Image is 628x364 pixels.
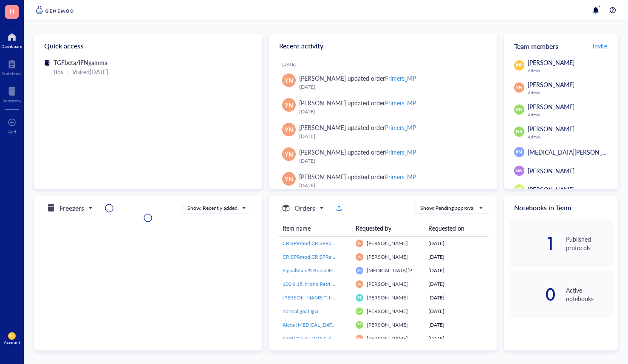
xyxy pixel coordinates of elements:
div: Visited [DATE] [72,67,108,76]
span: YN [285,174,293,183]
span: YN [285,150,293,159]
span: Alexa [MEDICAL_DATA]® 647 anti-mouse CD182 (CXCR2) Antibody [283,321,438,328]
a: Alexa [MEDICAL_DATA]® 647 anti-mouse CD182 (CXCR2) Antibody [283,321,349,329]
div: Show: Pending approval [420,204,475,212]
div: Add [8,129,16,134]
div: Notebooks in Team [504,196,618,220]
div: [DATE] [299,157,484,165]
span: [PERSON_NAME] [367,240,408,247]
a: YN[PERSON_NAME] updated orderPrimers_MP[DATE] [276,119,490,144]
span: MW [516,168,523,173]
span: [PERSON_NAME] [367,253,408,260]
span: KM [516,149,522,155]
div: Recent activity [269,34,497,58]
a: SignalStain® Boost IHC Detection Reagent (HRP, Rabbit) [283,267,349,274]
span: [PERSON_NAME] [528,124,574,133]
div: Admin [528,112,613,117]
a: Dashboard [1,30,23,49]
div: Box [54,67,64,76]
div: [DATE] [428,267,486,274]
div: Account [4,340,20,345]
a: YN[PERSON_NAME] updated orderPrimers_MP[DATE] [276,70,490,95]
div: Dashboard [1,44,23,49]
span: MP [516,62,522,68]
span: CRISPRmod CRISPRa Mouse Nr4a1 (15370) Synthetic sgRNA - Set of 3, 2 nmol [283,240,461,247]
div: Primers_MP [385,148,416,156]
a: YN[PERSON_NAME] updated orderPrimers_MP[DATE] [276,144,490,169]
div: Primers_MP [385,123,416,132]
span: MP [10,334,14,338]
span: [PERSON_NAME] [367,335,408,342]
div: Notebook [2,71,22,76]
span: [PERSON_NAME]™ Natural Chromic Gut Absorbable Sutures [283,294,421,301]
span: EP [357,309,362,313]
div: [DATE] [428,294,486,302]
div: Active notebooks [566,286,613,303]
div: [DATE] [428,240,486,247]
span: Invite [593,42,607,50]
a: YN[PERSON_NAME] updated orderPrimers_MP[DATE] [276,95,490,119]
span: HB [516,128,523,135]
div: Primers_MP [385,74,416,82]
span: YN [516,84,523,91]
span: [PERSON_NAME] [367,321,408,328]
span: YN [285,125,293,134]
span: YN [357,241,362,245]
span: [MEDICAL_DATA][PERSON_NAME] [367,267,449,274]
span: BT [357,296,362,300]
a: Notebook [2,57,22,76]
img: genemod-logo [34,5,76,15]
a: 100 x 15, Mono Petri Dishes [283,280,349,288]
div: Admin [528,134,613,139]
div: Show: Recently added [187,204,238,212]
th: Item name [279,220,352,236]
span: normal goat IgG [283,308,318,315]
span: [PERSON_NAME] [528,102,574,111]
span: [PERSON_NAME] [367,308,408,315]
span: [PERSON_NAME] [528,58,574,67]
span: MR [516,186,523,192]
div: Primers_MP [385,172,416,181]
div: [DATE] [428,308,486,315]
span: 100 x 15, Mono Petri Dishes [283,280,346,288]
div: [DATE] [428,280,486,288]
th: Requested by [352,220,425,236]
span: EP [357,323,362,327]
span: KM [357,269,362,272]
h5: Freezers [59,203,84,213]
span: YN [357,255,362,259]
div: [DATE] [299,132,484,141]
div: Published protocols [566,235,613,252]
div: [DATE] [299,107,484,116]
span: [PERSON_NAME] [367,280,408,288]
a: Inventory [3,85,21,103]
div: [PERSON_NAME] updated order [299,147,416,157]
div: [DATE] [428,335,486,342]
div: 0 [509,288,556,301]
span: BH [516,106,523,113]
a: CRISPRmod CRISPRa Mouse Nr4a1 (15370) Synthetic sgRNA - Set of 3, 2 nmol [283,240,349,247]
div: [PERSON_NAME] updated order [299,98,416,107]
span: YN [285,76,293,85]
span: TGFbeta/IFNgamma [54,58,107,67]
div: [DATE] [428,253,486,261]
div: 1 [509,237,556,250]
span: YN [357,336,362,340]
a: normal goat IgG [283,308,349,315]
span: [PERSON_NAME] [528,166,574,175]
span: YN [285,100,293,110]
div: Admin [528,68,613,73]
div: [PERSON_NAME] updated order [299,73,416,83]
a: Invite [592,39,608,53]
div: [DATE] [282,62,490,67]
span: SignalStain® Boost IHC Detection Reagent (HRP, Rabbit) [283,267,410,274]
span: [PERSON_NAME] [528,80,574,89]
span: YN [357,282,362,286]
div: Inventory [3,98,21,103]
span: H [9,6,14,16]
div: [DATE] [428,321,486,329]
span: [MEDICAL_DATA][PERSON_NAME] [528,148,621,156]
a: YN[PERSON_NAME] updated orderPrimers_MP[DATE] [276,169,490,193]
div: Admin [528,90,613,95]
span: CRISPRmod CRISPRa EGFP dCas9-VPR mRNA, 20 µg [283,253,404,260]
